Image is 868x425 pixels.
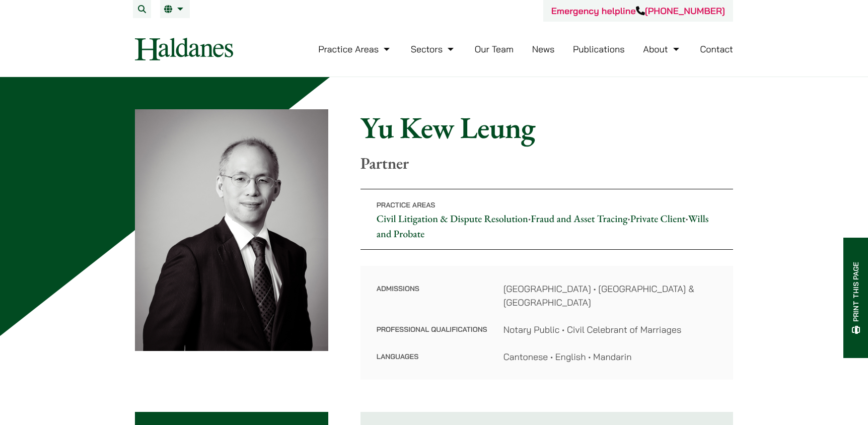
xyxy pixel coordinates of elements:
[135,38,233,60] img: Logo of Haldanes
[503,282,717,309] dd: [GEOGRAPHIC_DATA] • [GEOGRAPHIC_DATA] & [GEOGRAPHIC_DATA]
[531,212,627,225] a: Fraud and Asset Tracing
[551,5,725,17] a: Emergency helpline[PHONE_NUMBER]
[377,282,487,323] dt: Admissions
[573,43,625,55] a: Publications
[411,43,456,55] a: Sectors
[377,200,436,209] span: Practice Areas
[377,323,487,350] dt: Professional Qualifications
[360,109,733,146] h1: Yu Kew Leung
[630,212,686,225] a: Private Client
[643,43,681,55] a: About
[360,189,733,250] p: • • •
[360,154,733,173] p: Partner
[318,43,392,55] a: Practice Areas
[532,43,555,55] a: News
[377,212,528,225] a: Civil Litigation & Dispute Resolution
[503,350,717,364] dd: Cantonese • English • Mandarin
[503,323,717,336] dd: Notary Public • Civil Celebrant of Marriages
[700,43,733,55] a: Contact
[377,350,487,364] dt: Languages
[164,5,186,13] a: EN
[377,212,709,240] a: Wills and Probate
[475,43,514,55] a: Our Team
